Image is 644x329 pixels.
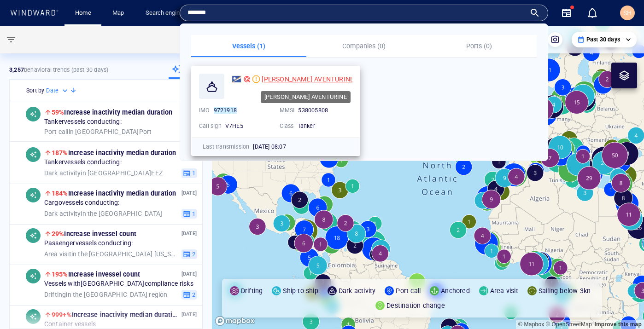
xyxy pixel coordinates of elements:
[44,199,120,207] span: Cargo vessels conducting:
[44,250,71,257] span: Area visit
[44,169,81,176] span: Dark activity
[441,285,470,296] p: Anchored
[181,270,197,278] p: [DATE]
[26,86,44,95] h6: Sort by
[44,290,66,298] span: Drifting
[181,168,197,178] button: 1
[197,40,301,52] p: Vessels (1)
[396,285,421,296] p: Port call
[52,109,64,116] span: 59%
[44,118,122,126] span: Tanker vessels conducting:
[191,209,195,218] span: 1
[618,4,637,22] button: SH
[427,40,531,52] p: Ports (0)
[52,230,64,237] span: 29%
[52,230,136,237] span: Increase in vessel count
[191,250,195,258] span: 2
[199,106,210,115] p: IMO
[587,7,598,18] div: Notification center
[44,280,193,288] span: Vessels with [GEOGRAPHIC_DATA] compliance risks
[44,209,81,217] span: Dark activity
[298,107,328,114] span: 538005808
[52,149,176,156] span: Increase in activity median duration
[191,290,195,299] span: 2
[280,106,295,115] p: MMSI
[280,122,294,130] p: Class
[241,285,263,296] p: Drifting
[52,190,176,197] span: Increase in activity median duration
[623,9,632,17] span: SH
[518,321,544,328] a: Mapbox
[252,75,260,83] div: Moderate risk
[46,86,59,95] h6: Date
[203,143,249,151] p: Last transmission
[44,209,162,218] span: in the [GEOGRAPHIC_DATA]
[214,107,237,114] mark: 9721918
[191,169,195,177] span: 1
[181,249,197,259] button: 2
[71,5,95,21] a: Home
[262,75,354,83] span: [PERSON_NAME] AVENTURINE
[215,316,255,326] a: Mapbox logo
[283,285,318,296] p: Ship-to-ship
[109,5,131,21] a: Map
[9,66,24,73] strong: 3,257
[594,321,642,328] a: Map feedback
[490,285,518,296] p: Area visit
[386,300,445,311] p: Destination change
[253,143,286,150] span: [DATE] 08:07
[181,229,197,238] p: [DATE]
[68,5,98,21] button: Home
[105,5,135,21] button: Map
[312,40,416,52] p: Companies (0)
[298,122,353,130] div: Tanker
[577,35,631,44] div: Past 30 days
[52,149,68,156] span: 187%
[605,288,637,322] iframe: Chat
[44,290,168,299] span: in the [GEOGRAPHIC_DATA] region
[181,208,197,219] button: 1
[181,289,197,300] button: 2
[52,190,68,197] span: 184%
[44,127,152,136] span: in [GEOGRAPHIC_DATA] Port
[199,122,222,130] p: Call sign
[181,189,197,197] p: [DATE]
[44,239,133,248] span: Passenger vessels conducting:
[52,271,140,278] span: Increase in vessel count
[52,109,173,116] span: Increase in activity median duration
[44,169,163,177] span: in [GEOGRAPHIC_DATA] EEZ
[142,5,187,21] a: Search engine
[539,285,591,296] p: Sailing below 3kn
[225,122,243,129] span: V7HE5
[44,158,122,167] span: Tanker vessels conducting:
[232,74,354,85] a: [PERSON_NAME] AVENTURINE
[243,75,251,83] div: Dev Compliance defined risk: high risk
[52,271,68,278] span: 195%
[9,66,108,74] p: behavioral trends (Past 30 days)
[46,86,70,95] div: Date
[44,127,69,135] span: Port call
[586,35,620,44] p: Past 30 days
[44,250,178,258] span: in the [GEOGRAPHIC_DATA] [US_STATE]
[212,26,644,329] canvas: Map
[339,285,376,296] p: Dark activity
[546,321,592,328] a: OpenStreetMap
